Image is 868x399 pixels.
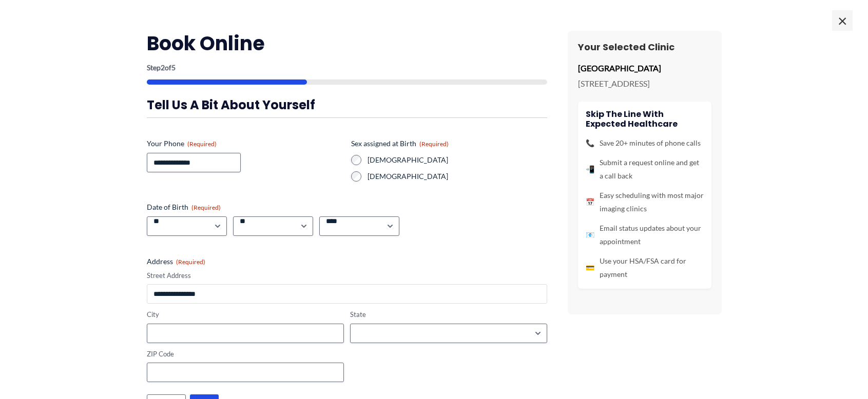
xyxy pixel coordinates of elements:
[586,156,704,183] li: Submit a request online and get a call back
[586,222,704,248] li: Email status updates about your appointment
[147,310,344,320] label: City
[586,228,594,242] span: 📧
[586,189,704,215] li: Easy scheduling with most major imaging clinics
[147,271,547,281] label: Street Address
[161,63,165,72] span: 2
[350,310,547,320] label: State
[171,63,176,72] span: 5
[586,261,594,274] span: 💳
[147,64,547,71] p: Step of
[351,138,449,149] legend: Sex assigned at Birth
[578,61,711,76] p: [GEOGRAPHIC_DATA]
[586,195,594,209] span: 📅
[586,136,704,150] li: Save 20+ minutes of phone calls
[191,204,221,211] span: (Required)
[147,31,547,56] h2: Book Online
[147,138,343,149] label: Your Phone
[419,140,449,148] span: (Required)
[368,155,547,165] label: [DEMOGRAPHIC_DATA]
[586,254,704,281] li: Use your HSA/FSA card for payment
[147,349,344,359] label: ZIP Code
[578,76,711,91] p: [STREET_ADDRESS]
[578,41,711,53] h3: Your Selected Clinic
[147,202,221,212] legend: Date of Birth
[832,10,853,31] span: ×
[368,171,547,182] label: [DEMOGRAPHIC_DATA]
[176,258,205,266] span: (Required)
[187,140,217,148] span: (Required)
[147,97,547,113] h3: Tell us a bit about yourself
[586,136,594,150] span: 📞
[147,256,205,267] legend: Address
[586,163,594,176] span: 📲
[586,109,704,129] h4: Skip the line with Expected Healthcare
